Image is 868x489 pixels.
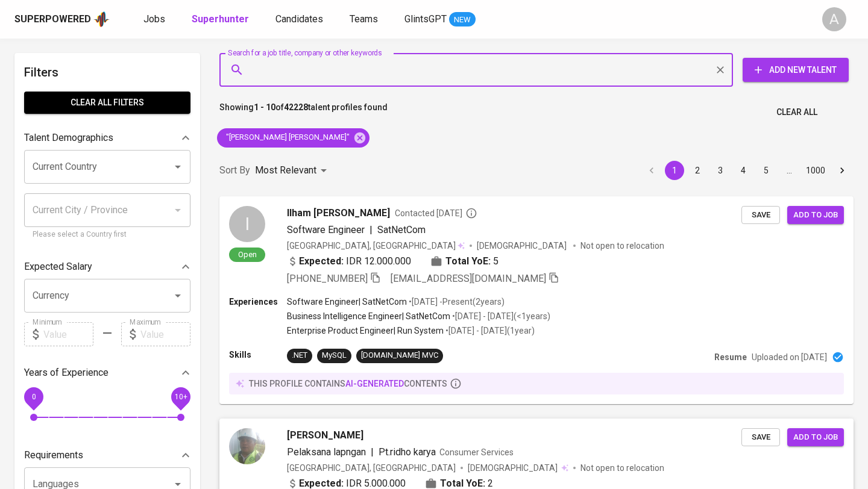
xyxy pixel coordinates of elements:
p: Not open to relocation [580,240,664,252]
div: Superpowered [14,13,91,26]
span: Teams [350,13,378,25]
div: Talent Demographics [24,126,190,150]
div: .NET [292,350,307,361]
span: [PERSON_NAME] [287,428,363,443]
span: | [371,445,374,459]
div: … [779,164,799,176]
p: this profile contains contents [249,378,447,390]
p: Expected Salary [24,260,92,274]
div: Most Relevant [255,160,331,182]
p: Sort By [219,163,250,178]
div: [DOMAIN_NAME] MVC [361,350,438,361]
button: Go to page 4 [734,161,753,180]
p: Most Relevant [255,163,316,178]
p: • [DATE] - Present ( 2 years ) [407,296,505,308]
p: Experiences [229,296,287,308]
input: Value [140,322,190,346]
a: GlintsGPT NEW [404,12,476,27]
nav: pagination navigation [640,161,854,180]
span: SatNetCom [377,224,426,235]
button: Add to job [787,206,844,225]
button: Clear [712,61,729,78]
span: [DEMOGRAPHIC_DATA] [477,240,568,252]
div: A [822,7,846,31]
button: Save [741,428,780,447]
p: • [DATE] - [DATE] ( 1 year ) [444,325,535,337]
span: 0 [31,393,36,401]
button: Clear All filters [24,92,190,114]
img: app logo [93,10,110,28]
p: Requirements [24,448,83,463]
div: [GEOGRAPHIC_DATA], [GEOGRAPHIC_DATA] [287,240,465,252]
p: Software Engineer | SatNetCom [287,296,407,308]
p: Uploaded on [DATE] [752,351,827,363]
input: Value [43,322,93,346]
span: Ilham [PERSON_NAME] [287,206,390,220]
div: Years of Experience [24,361,190,385]
span: | [370,223,373,237]
div: MySQL [322,350,347,361]
button: Go to next page [832,161,852,180]
p: Skills [229,349,287,361]
button: Go to page 2 [688,161,707,180]
p: Please select a Country first [33,229,182,241]
b: Superhunter [192,13,249,25]
p: Talent Demographics [24,131,113,145]
span: Pt.ridho karya [379,446,436,458]
span: Save [747,431,774,444]
span: GlintsGPT [404,13,447,25]
span: Candidates [275,13,323,25]
span: Software Engineer [287,224,365,235]
div: IDR 12.000.000 [287,254,411,269]
div: Requirements [24,443,190,467]
span: [DEMOGRAPHIC_DATA] [468,462,559,474]
p: Resume [714,351,747,363]
span: "[PERSON_NAME] [PERSON_NAME]" [217,132,357,143]
a: Teams [350,12,380,27]
a: Jobs [143,12,168,27]
a: Superpoweredapp logo [14,10,110,28]
span: Add New Talent [752,63,839,78]
button: Add to job [787,428,844,447]
p: Showing of talent profiles found [219,101,388,123]
div: Expected Salary [24,255,190,279]
svg: By Batam recruiter [465,207,477,219]
p: • [DATE] - [DATE] ( <1 years ) [450,310,550,322]
button: Open [169,287,186,304]
span: 5 [493,254,498,269]
span: AI-generated [345,379,404,388]
img: 925b46857b68a8ebeb9e575863859b99.jpg [229,428,265,464]
span: Clear All [776,105,817,120]
span: NEW [449,14,476,26]
div: [GEOGRAPHIC_DATA], [GEOGRAPHIC_DATA] [287,462,456,474]
span: Add to job [793,208,838,222]
p: Business Intelligence Engineer | SatNetCom [287,310,450,322]
span: Pelaksana lapngan [287,446,366,458]
button: Open [169,158,186,175]
a: Candidates [275,12,325,27]
span: Clear All filters [34,95,181,110]
button: Go to page 1000 [802,161,829,180]
b: 42228 [284,102,308,112]
span: Jobs [143,13,165,25]
button: page 1 [665,161,684,180]
p: Years of Experience [24,366,108,380]
span: [PHONE_NUMBER] [287,273,368,284]
span: Add to job [793,431,838,444]
a: IOpenIlham [PERSON_NAME]Contacted [DATE]Software Engineer|SatNetCom[GEOGRAPHIC_DATA], [GEOGRAPHIC... [219,196,854,404]
span: 10+ [174,393,187,401]
button: Go to page 3 [711,161,730,180]
b: 1 - 10 [254,102,275,112]
div: I [229,206,265,242]
span: Open [233,249,262,260]
b: Total YoE: [445,254,491,269]
b: Expected: [299,254,344,269]
span: Save [747,208,774,222]
button: Save [741,206,780,225]
span: [EMAIL_ADDRESS][DOMAIN_NAME] [391,273,546,284]
button: Clear All [772,101,822,123]
h6: Filters [24,63,190,82]
span: Consumer Services [439,447,514,457]
p: Enterprise Product Engineer | Run System [287,325,444,337]
a: Superhunter [192,12,251,27]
